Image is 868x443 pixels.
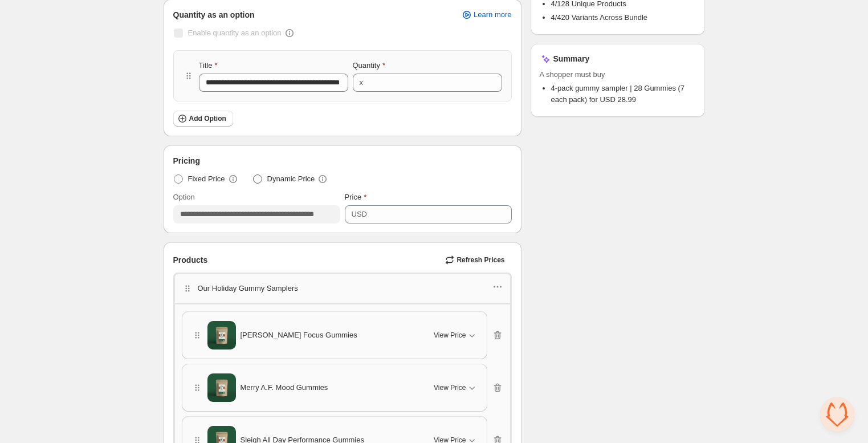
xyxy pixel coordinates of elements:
div: x [360,77,364,88]
button: Refresh Prices [441,252,511,268]
label: Quantity [353,60,385,71]
span: Merry A.F. Mood Gummies [241,382,328,393]
button: View Price [427,379,484,397]
label: Option [173,192,195,203]
span: View Price [434,383,466,392]
span: Add Option [189,114,226,123]
li: 4-pack gummy sampler | 28 Gummies (7 each pack) for USD 28.99 [551,83,696,105]
div: USD [352,209,367,220]
h3: Summary [553,53,590,64]
label: Title [199,60,218,71]
a: Learn more [454,7,518,23]
img: Merry A.F. Mood Gummies [207,373,236,402]
button: View Price [427,326,484,344]
span: Quantity as an option [173,9,255,21]
span: Refresh Prices [457,255,504,265]
span: Dynamic Price [267,173,315,185]
span: Enable quantity as an option [188,29,282,37]
button: Add Option [173,111,233,127]
span: [PERSON_NAME] Focus Gummies [241,330,357,341]
img: Sharp A.F. Focus Gummies [207,321,236,349]
p: Our Holiday Gummy Samplers [198,283,298,294]
span: Products [173,254,208,266]
label: Price [345,192,367,203]
span: Learn more [474,10,511,19]
span: View Price [434,331,466,340]
div: Open chat [820,397,854,432]
span: 4/420 Variants Across Bundle [551,13,648,22]
span: A shopper must buy [540,69,696,80]
span: Fixed Price [188,173,225,185]
span: Pricing [173,155,200,166]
